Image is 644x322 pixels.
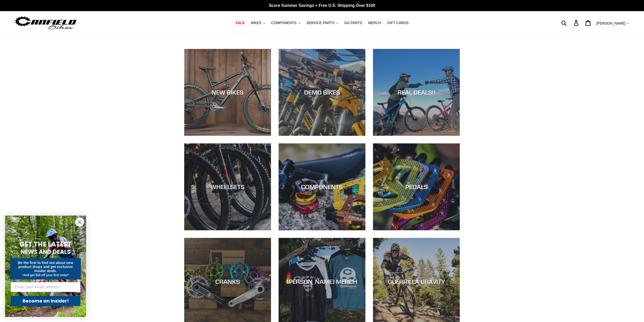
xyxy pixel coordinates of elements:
span: SALE [235,21,245,25]
div: COMPONENTS [279,183,365,191]
a: COMPONENTS [279,143,365,230]
div: CRANKS [184,278,271,285]
a: NEW BIKES [184,49,271,136]
input: Enter your email address [11,282,80,292]
span: Be the first to find out about new product drops and get exclusive insider deals. [18,261,73,273]
button: Close dialog [75,218,84,226]
span: NEWS AND DEALS [21,248,71,256]
div: PEDALS [373,183,460,191]
img: Canfield Bikes [14,15,77,31]
button: SERVICE PARTS [304,20,341,26]
span: GET THE LATEST [19,240,72,249]
div: GUERRILLA GRAVITY [373,278,460,285]
div: [PERSON_NAME] MERCH [279,278,365,285]
span: COMPONENTS [271,21,297,25]
a: SALE [233,20,247,26]
a: WHEELSETS [184,143,271,230]
div: WHEELSETS [184,183,271,191]
span: *And get $10 off your first order* [22,273,69,277]
button: Become an Insider! [11,296,80,306]
input: Search [564,17,577,28]
div: DEMO BIKES [279,89,365,96]
button: BIKES [248,20,267,26]
button: COMPONENTS [269,20,303,26]
span: BIKES [251,21,261,25]
span: GG PARTS [344,21,362,25]
div: NEW BIKES [184,89,271,96]
a: GIFT CARDS [385,20,411,26]
a: DEMO BIKES [279,49,365,136]
a: GG PARTS [342,20,365,26]
span: SERVICE PARTS [306,21,334,25]
div: REAL DEALS!! [373,89,460,96]
span: MERCH [368,21,381,25]
span: GIFT CARDS [387,21,409,25]
a: REAL DEALS!! [373,49,460,136]
a: MERCH [366,20,384,26]
a: PEDALS [373,143,460,230]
